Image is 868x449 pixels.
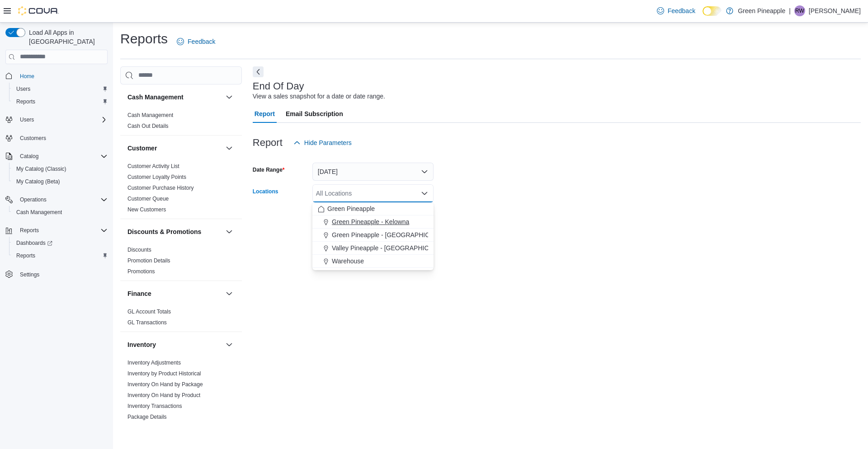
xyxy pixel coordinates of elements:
[703,6,722,16] input: Dark Mode
[253,166,285,173] label: Date Range
[127,123,169,129] a: Cash Out Details
[16,225,42,236] button: Reports
[13,84,34,94] a: Users
[332,230,451,239] span: Green Pineapple - [GEOGRAPHIC_DATA]
[224,288,235,299] button: Finance
[188,37,215,46] span: Feedback
[127,227,201,236] h3: Discounts & Promotions
[332,217,409,226] span: Green Pineapple - Kelowna
[253,188,278,195] label: Locations
[5,66,108,304] nav: Complex example
[127,93,184,102] h3: Cash Management
[9,175,111,188] button: My Catalog (Beta)
[127,360,181,366] a: Inventory Adjustments
[127,206,166,213] span: New Customers
[127,402,182,410] span: Inventory Transactions
[224,226,235,237] button: Discounts & Promotions
[16,225,108,236] span: Reports
[127,370,201,377] span: Inventory by Product Historical
[421,190,428,197] button: Close list of options
[127,413,167,421] span: Package Details
[16,133,50,144] a: Customers
[16,269,43,280] a: Settings
[312,215,434,229] button: Green Pineapple - Kelowna
[16,165,66,173] span: My Catalog (Classic)
[2,224,111,237] button: Reports
[127,381,203,388] span: Inventory On Hand by Package
[20,271,39,278] span: Settings
[13,250,108,261] span: Reports
[127,174,186,180] a: Customer Loyalty Points
[127,196,169,202] a: Customer Queue
[16,151,108,162] span: Catalog
[20,116,34,123] span: Users
[127,112,173,119] span: Cash Management
[16,194,108,205] span: Operations
[127,184,194,192] span: Customer Purchase History
[127,370,201,377] a: Inventory by Product Historical
[127,403,182,409] a: Inventory Transactions
[16,98,35,105] span: Reports
[127,308,171,315] span: GL Account Totals
[2,193,111,206] button: Operations
[127,257,170,264] a: Promotion Details
[653,2,699,20] a: Feedback
[304,138,352,147] span: Hide Parameters
[127,246,151,253] span: Discounts
[16,71,38,82] a: Home
[16,178,60,185] span: My Catalog (Beta)
[16,114,38,125] button: Users
[224,143,235,154] button: Customer
[16,114,108,125] span: Users
[809,5,861,16] p: [PERSON_NAME]
[127,144,157,153] h3: Customer
[20,73,34,80] span: Home
[127,381,203,388] a: Inventory On Hand by Package
[127,319,167,326] span: GL Transactions
[738,5,785,16] p: Green Pineapple
[9,83,111,95] button: Users
[120,30,168,48] h1: Reports
[13,207,66,218] a: Cash Management
[18,6,59,15] img: Cova
[127,163,179,169] a: Customer Activity List
[13,176,64,187] a: My Catalog (Beta)
[2,267,111,281] button: Settings
[16,151,42,162] button: Catalog
[120,110,242,135] div: Cash Management
[120,161,242,219] div: Customer
[9,163,111,175] button: My Catalog (Classic)
[20,196,47,203] span: Operations
[127,340,222,349] button: Inventory
[127,185,194,191] a: Customer Purchase History
[127,93,222,102] button: Cash Management
[312,229,434,242] button: Green Pineapple - [GEOGRAPHIC_DATA]
[2,131,111,145] button: Customers
[127,195,169,202] span: Customer Queue
[13,238,56,248] a: Dashboards
[16,132,108,144] span: Customers
[16,194,50,205] button: Operations
[13,96,108,107] span: Reports
[25,28,108,46] span: Load All Apps in [GEOGRAPHIC_DATA]
[127,392,200,398] a: Inventory On Hand by Product
[327,204,375,213] span: Green Pineapple
[127,268,155,275] a: Promotions
[13,250,39,261] a: Reports
[312,242,434,255] button: Valley Pineapple - [GEOGRAPHIC_DATA]
[13,96,39,107] a: Reports
[127,257,170,264] span: Promotion Details
[312,202,434,268] div: Choose from the following options
[9,206,111,219] button: Cash Management
[16,209,62,216] span: Cash Management
[253,66,264,77] button: Next
[173,33,219,51] a: Feedback
[13,176,108,187] span: My Catalog (Beta)
[13,164,108,174] span: My Catalog (Classic)
[9,237,111,249] a: Dashboards
[795,5,804,16] span: RW
[312,163,434,181] button: [DATE]
[16,70,108,82] span: Home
